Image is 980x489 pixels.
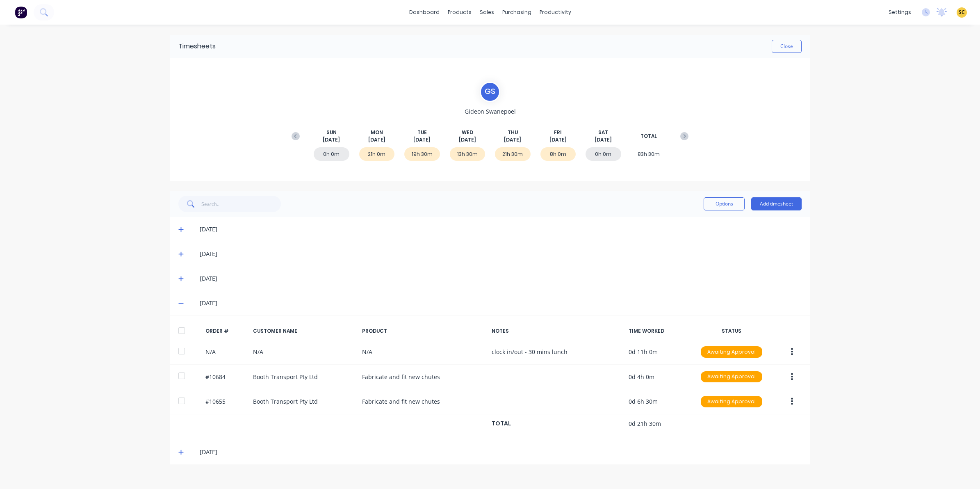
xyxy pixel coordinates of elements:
span: SUN [326,129,337,136]
span: SAT [598,129,608,136]
input: Search... [201,196,281,212]
span: THU [508,129,518,136]
div: settings [884,6,915,18]
span: [DATE] [459,136,476,144]
div: 19h 30m [404,147,440,161]
div: 8h 0m [540,147,576,161]
img: Factory [15,6,27,18]
button: Awaiting Approval [700,395,763,408]
div: Awaiting Approval [701,346,762,358]
span: SC [959,9,965,16]
span: [DATE] [323,136,340,144]
div: [DATE] [200,299,802,308]
div: productivity [536,6,575,18]
button: Add timesheet [751,197,802,210]
div: 0h 0m [586,147,621,161]
span: Gideon Swanepoel [465,107,516,116]
div: Awaiting Approval [701,396,762,407]
div: 21h 30m [495,147,531,161]
button: Close [772,40,802,53]
div: TIME WORKED [629,327,690,335]
div: [DATE] [200,448,802,457]
div: NOTES [492,327,622,335]
span: TOTAL [640,133,657,140]
span: [DATE] [595,136,612,144]
button: Awaiting Approval [700,371,763,383]
div: Timesheets [178,41,216,51]
button: Awaiting Approval [700,346,763,358]
div: Awaiting Approval [701,371,762,383]
div: G S [480,82,500,102]
div: sales [476,6,498,18]
div: 21h 0m [359,147,395,161]
div: products [444,6,476,18]
div: purchasing [498,6,536,18]
div: [DATE] [200,249,802,258]
div: 13h 30m [450,147,485,161]
span: TUE [417,129,427,136]
div: [DATE] [200,225,802,234]
span: [DATE] [504,136,521,144]
div: ORDER # [205,327,246,335]
span: FRI [554,129,562,136]
div: CUSTOMER NAME [253,327,356,335]
span: [DATE] [549,136,567,144]
div: STATUS [697,327,766,335]
span: MON [371,129,383,136]
div: 83h 30m [631,147,667,161]
div: [DATE] [200,274,802,283]
div: PRODUCT [362,327,485,335]
span: WED [462,129,473,136]
span: [DATE] [413,136,431,144]
button: Options [704,197,745,210]
a: dashboard [405,6,444,18]
div: 0h 0m [314,147,349,161]
span: [DATE] [368,136,385,144]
